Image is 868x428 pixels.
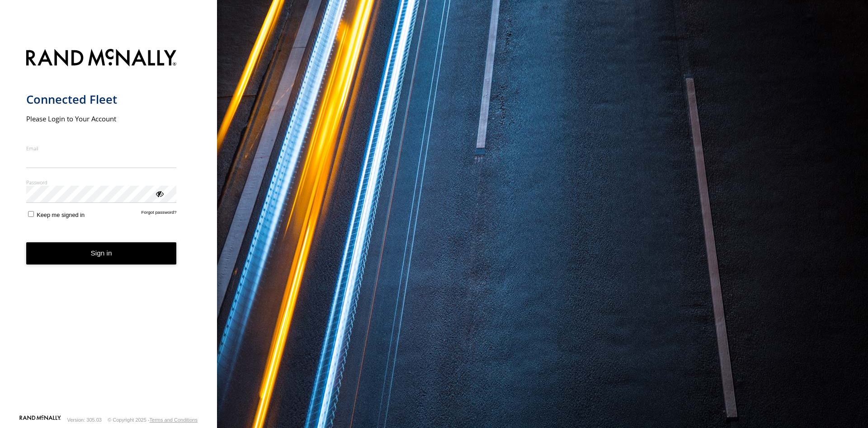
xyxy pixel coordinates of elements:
div: Version: 305.03 [67,417,102,423]
a: Forgot password? [142,210,177,218]
h1: Connected Fleet [26,92,177,107]
h2: Please Login to Your Account [26,114,177,123]
div: © Copyright 2025 - [108,417,198,423]
input: Keep me signed in [28,211,34,217]
a: Terms and Conditions [150,417,198,423]
button: Sign in [26,242,177,264]
img: Rand McNally [26,47,177,70]
div: ViewPassword [155,189,164,198]
label: Password [26,179,177,186]
label: Email [26,145,177,152]
span: Keep me signed in [37,212,85,218]
form: main [26,43,191,414]
a: Visit our Website [19,415,61,424]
